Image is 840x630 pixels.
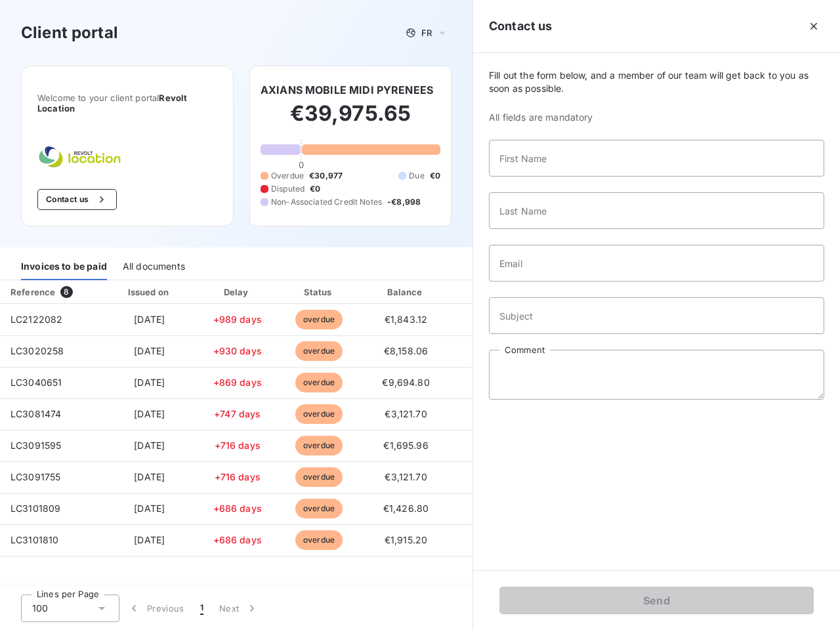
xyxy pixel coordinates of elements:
[310,183,320,195] span: €0
[213,503,262,514] span: +686 days
[200,602,203,615] span: 1
[10,377,62,388] span: LC3040651
[134,534,165,545] span: [DATE]
[21,21,118,45] h3: Client portal
[104,285,195,299] div: Issued on
[134,503,165,514] span: [DATE]
[213,345,262,356] span: +930 days
[489,140,824,177] input: placeholder
[37,189,117,210] button: Contact us
[213,534,262,545] span: +686 days
[271,183,304,195] span: Disputed
[134,440,165,451] span: [DATE]
[10,471,60,482] span: LC3091755
[385,408,427,419] span: €3,121.70
[134,408,165,419] span: [DATE]
[387,196,421,208] span: -€8,998
[261,100,440,140] h2: €39,975.65
[385,534,427,545] span: €1,915.20
[499,587,814,614] button: Send
[295,530,343,550] span: overdue
[295,310,343,329] span: overdue
[134,345,165,356] span: [DATE]
[489,111,824,124] span: All fields are mandatory
[32,602,48,615] span: 100
[489,192,824,229] input: placeholder
[384,345,428,356] span: €8,158.06
[430,170,440,182] span: €0
[489,69,824,95] span: Fill out the form below, and a member of our team will get back to you as soon as possible.
[489,17,553,35] h5: Contact us
[383,503,429,514] span: €1,426.80
[383,440,428,451] span: €1,695.96
[192,595,211,622] button: 1
[211,595,266,622] button: Next
[215,440,261,451] span: +716 days
[385,314,427,325] span: €1,843.12
[295,341,343,361] span: overdue
[382,377,429,388] span: €9,694.80
[10,534,58,545] span: LC3101810
[295,404,343,424] span: overdue
[21,253,107,280] div: Invoices to be paid
[489,297,824,334] input: placeholder
[37,93,217,114] span: Welcome to your client portal
[60,286,72,298] span: 8
[200,285,275,299] div: Delay
[309,170,343,182] span: €30,977
[214,408,261,419] span: +747 days
[134,471,165,482] span: [DATE]
[454,285,520,299] div: PDF
[10,408,61,419] span: LC3081474
[295,436,343,455] span: overdue
[385,471,427,482] span: €3,121.70
[213,377,262,388] span: +869 days
[10,314,62,325] span: LC2122082
[364,285,449,299] div: Balance
[271,170,304,182] span: Overdue
[213,314,262,325] span: +989 days
[271,196,382,208] span: Non-Associated Credit Notes
[261,82,433,98] h6: AXIANS MOBILE MIDI PYRENEES
[489,245,824,282] input: placeholder
[123,253,185,280] div: All documents
[409,170,424,182] span: Due
[215,471,261,482] span: +716 days
[134,314,165,325] span: [DATE]
[10,345,64,356] span: LC3020258
[421,28,432,38] span: FR
[295,373,343,392] span: overdue
[299,159,304,170] span: 0
[10,503,60,514] span: LC3101809
[10,440,61,451] span: LC3091595
[280,285,358,299] div: Status
[119,595,192,622] button: Previous
[295,467,343,487] span: overdue
[295,499,343,518] span: overdue
[10,287,55,297] div: Reference
[134,377,165,388] span: [DATE]
[37,93,187,114] span: Revolt Location
[37,145,121,168] img: Company logo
